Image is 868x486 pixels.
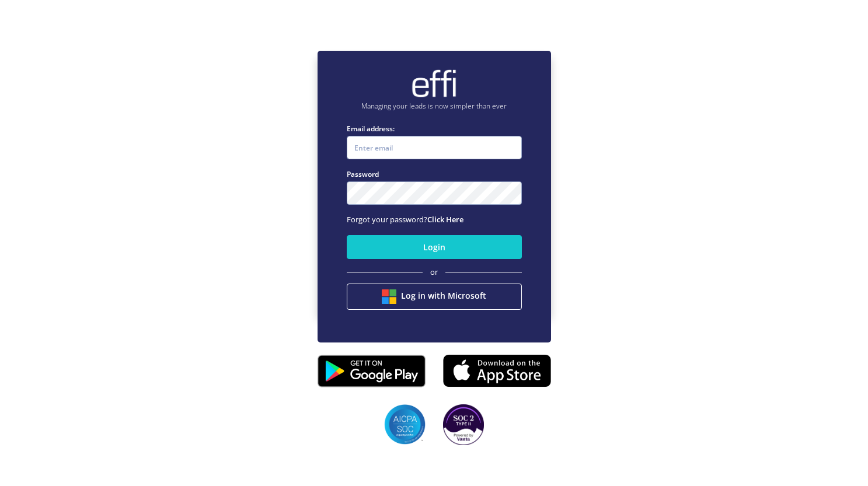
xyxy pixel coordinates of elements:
[347,123,522,134] label: Email address:
[347,136,522,159] input: Enter email
[347,169,522,180] label: Password
[430,267,438,278] span: or
[382,289,396,304] img: btn google
[347,284,522,310] button: Log in with Microsoft
[410,69,457,98] img: brand-logo.ec75409.png
[347,214,463,225] span: Forgot your password?
[443,351,551,390] img: appstore.8725fd3.png
[384,404,425,445] img: SOC2 badges
[427,214,463,225] a: Click Here
[347,101,522,111] p: Managing your leads is now simpler than ever
[347,235,522,259] button: Login
[318,347,426,395] img: playstore.0fabf2e.png
[443,404,484,445] img: SOC2 badges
